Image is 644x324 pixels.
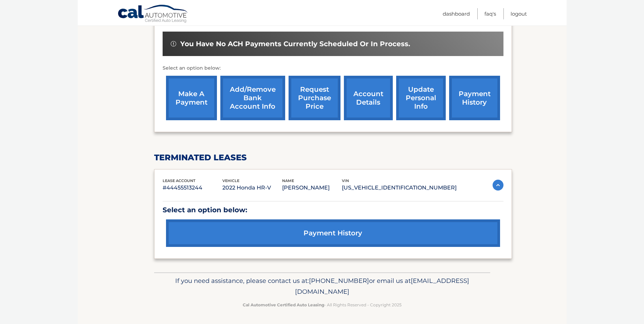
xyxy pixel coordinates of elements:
span: You have no ACH payments currently scheduled or in process. [180,40,410,48]
h2: terminated leases [154,152,512,163]
img: alert-white.svg [171,41,176,47]
a: Dashboard [443,8,470,19]
a: update personal info [396,76,446,120]
span: name [282,178,294,183]
p: 2022 Honda HR-V [222,183,282,193]
p: If you need assistance, please contact us at: or email us at [159,275,486,297]
span: [EMAIL_ADDRESS][DOMAIN_NAME] [295,277,469,295]
a: account details [344,76,393,120]
a: payment history [166,219,500,247]
a: Add/Remove bank account info [220,76,285,120]
span: vehicle [222,178,239,183]
a: FAQ's [484,8,496,19]
strong: Cal Automotive Certified Auto Leasing [243,302,324,307]
span: vin [342,178,349,183]
p: [PERSON_NAME] [282,183,342,193]
p: #44455513244 [163,183,222,193]
p: - All Rights Reserved - Copyright 2025 [159,301,486,308]
a: payment history [449,76,500,120]
span: lease account [163,178,196,183]
span: [PHONE_NUMBER] [309,277,369,285]
a: make a payment [166,76,217,120]
a: Logout [511,8,527,19]
a: Cal Automotive [117,4,189,24]
img: accordion-active.svg [493,180,503,191]
p: Select an option below: [163,64,503,72]
a: request purchase price [289,76,341,120]
p: [US_VEHICLE_IDENTIFICATION_NUMBER] [342,183,457,193]
p: Select an option below: [163,204,503,216]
